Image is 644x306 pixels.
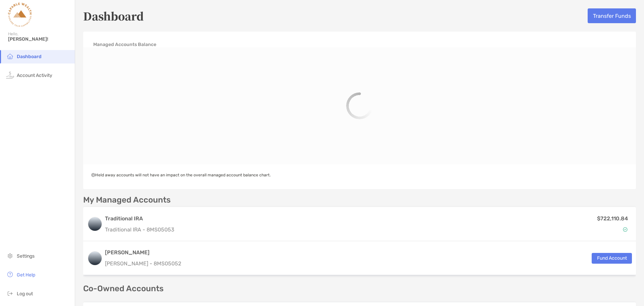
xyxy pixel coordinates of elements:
[105,225,174,234] p: Traditional IRA - 8MS05053
[105,215,174,223] h3: Traditional IRA
[6,289,14,297] img: logout icon
[17,272,35,278] span: Get Help
[588,8,636,23] button: Transfer Funds
[83,8,144,24] h5: Dashboard
[6,252,14,260] img: settings icon
[17,73,52,78] span: Account Activity
[17,253,35,259] span: Settings
[8,3,32,27] img: Zoe Logo
[88,217,102,231] img: logo account
[83,196,171,204] p: My Managed Accounts
[93,42,156,47] h4: Managed Accounts Balance
[6,52,14,60] img: household icon
[105,259,181,268] p: [PERSON_NAME] - 8MS05052
[88,252,102,265] img: logo account
[6,71,14,79] img: activity icon
[17,291,33,297] span: Log out
[105,249,181,257] h3: [PERSON_NAME]
[91,173,271,177] span: Held away accounts will not have an impact on the overall managed account balance chart.
[83,285,636,293] p: Co-Owned Accounts
[592,253,632,264] button: Fund Account
[17,54,42,59] span: Dashboard
[8,36,71,42] span: [PERSON_NAME]!
[623,227,628,232] img: Account Status icon
[6,270,14,278] img: get-help icon
[597,214,628,223] p: $722,110.84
